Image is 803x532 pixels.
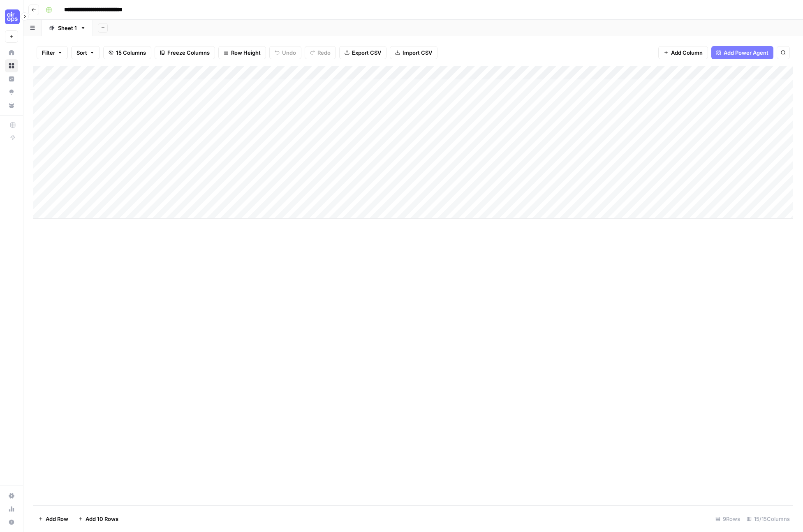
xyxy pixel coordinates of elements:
a: Usage [5,502,18,516]
span: Sort [76,49,87,57]
div: 9 Rows [712,512,743,525]
span: Filter [42,49,55,57]
button: Help + Support [5,516,18,529]
button: Redo [305,46,336,59]
span: 15 Columns [116,49,146,57]
span: Redo [317,49,331,57]
button: Filter [37,46,68,59]
span: Add Row [46,515,68,523]
button: Add Power Agent [711,46,773,59]
span: Import CSV [403,49,432,57]
span: Add Column [671,49,703,57]
a: Settings [5,489,18,502]
a: Your Data [5,99,18,112]
a: Opportunities [5,86,18,99]
button: Export CSV [339,46,386,59]
button: Add Row [33,512,73,525]
span: Add Power Agent [724,49,768,57]
span: Add 10 Rows [86,515,118,523]
button: Add 10 Rows [73,512,123,525]
button: Freeze Columns [155,46,215,59]
div: 15/15 Columns [743,512,793,525]
span: Undo [282,49,296,57]
span: Freeze Columns [167,49,210,57]
span: Export CSV [352,49,381,57]
button: Sort [71,46,100,59]
div: Sheet 1 [58,24,77,32]
button: Undo [269,46,301,59]
button: 15 Columns [103,46,151,59]
button: Add Column [658,46,708,59]
a: Browse [5,59,18,72]
a: Home [5,46,18,59]
button: Import CSV [390,46,437,59]
button: Row Height [218,46,266,59]
a: Sheet 1 [42,20,93,36]
img: AirOps U Cohort 1 Logo [5,9,20,24]
button: Workspace: AirOps U Cohort 1 [5,7,18,27]
span: Row Height [231,49,261,57]
a: Insights [5,72,18,86]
